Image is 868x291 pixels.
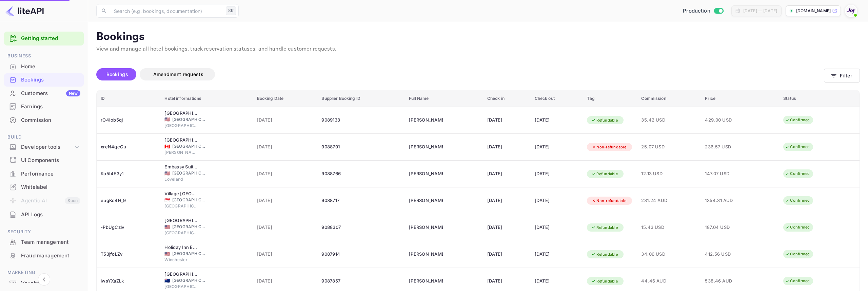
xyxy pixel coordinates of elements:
[172,116,206,123] span: [GEOGRAPHIC_DATA]
[641,170,697,178] span: 12.13 USD
[101,195,156,206] div: eugKc4H_9
[487,142,527,152] div: [DATE]
[487,168,527,179] div: [DATE]
[4,133,84,141] span: Build
[164,244,198,251] div: Holiday Inn Express Lexington East - Winchester, an IHG Hotel
[164,110,198,117] div: AC Hotel Vancouver Waterfront
[637,90,701,107] th: Commission
[705,277,739,285] span: 538.46 AUD
[4,32,84,46] div: Getting started
[535,195,579,206] div: [DATE]
[4,100,84,113] div: Earnings
[21,76,80,84] div: Bookings
[487,115,527,126] div: [DATE]
[781,223,814,232] div: Confirmed
[164,190,198,197] div: Village Hotel Katong by Far East Hospitality
[4,181,84,194] div: Whitelabel
[4,208,84,221] a: API Logs
[321,195,401,206] div: 9088717
[587,250,622,259] div: Refundable
[641,143,697,151] span: 25.07 USD
[21,35,80,42] a: Getting started
[4,269,84,276] span: Marketing
[781,250,814,258] div: Confirmed
[683,7,710,15] span: Production
[96,68,824,80] div: account-settings tabs
[743,8,777,14] div: [DATE] — [DATE]
[21,157,80,164] div: UI Components
[4,228,84,236] span: Security
[781,116,814,124] div: Confirmed
[4,249,84,262] div: Fraud management
[483,90,531,107] th: Check in
[257,116,314,124] span: [DATE]
[705,251,739,258] span: 412.56 USD
[164,217,198,224] div: Hampton Inn & Suites Hartford/Farmington
[4,73,84,86] a: Bookings
[4,249,84,262] a: Fraud management
[4,154,84,166] a: UI Components
[781,196,814,205] div: Confirmed
[21,170,80,178] div: Performance
[587,223,622,232] div: Refundable
[583,90,637,107] th: Tag
[535,115,579,126] div: [DATE]
[164,284,198,290] span: [GEOGRAPHIC_DATA]
[409,168,443,179] div: Shaunna Stribling
[535,249,579,260] div: [DATE]
[321,115,401,126] div: 9089133
[781,143,814,151] div: Confirmed
[164,137,198,144] div: Château Vaudreuil Hôtel & Suites
[4,181,84,193] a: Whitelabel
[164,123,198,129] span: [GEOGRAPHIC_DATA]
[531,90,583,107] th: Check out
[226,6,236,15] div: ⌘K
[21,103,80,111] div: Earnings
[409,249,443,260] div: DIANA BLACK
[164,257,198,263] span: Winchester
[4,167,84,181] div: Performance
[164,252,170,256] span: United States of America
[846,5,856,16] img: With Joy
[153,71,203,77] span: Amendment requests
[96,30,860,44] p: Bookings
[164,230,198,236] span: [GEOGRAPHIC_DATA]
[257,224,314,231] span: [DATE]
[164,225,170,229] span: United States of America
[4,208,84,221] div: API Logs
[164,271,198,278] div: Waipuna Hotel & Conference Centre
[535,276,579,287] div: [DATE]
[172,197,206,203] span: [GEOGRAPHIC_DATA]
[164,278,170,283] span: New Zealand
[164,171,170,176] span: United States of America
[160,90,253,107] th: Hotel informations
[172,277,206,284] span: [GEOGRAPHIC_DATA]
[21,63,80,71] div: Home
[641,251,697,258] span: 34.06 USD
[409,195,443,206] div: Richard Chew
[587,170,622,178] div: Refundable
[21,143,74,151] div: Developer tools
[701,90,779,107] th: Price
[97,90,160,107] th: ID
[641,224,697,231] span: 15.43 USD
[409,276,443,287] div: Uditi Desai
[4,236,84,248] a: Team management
[257,197,314,204] span: [DATE]
[587,116,622,125] div: Refundable
[21,90,80,97] div: Customers
[164,198,170,202] span: Singapore
[257,251,314,258] span: [DATE]
[781,169,814,178] div: Confirmed
[172,251,206,257] span: [GEOGRAPHIC_DATA]
[21,279,80,287] div: Vouchers
[4,141,84,153] div: Developer tools
[321,142,401,152] div: 9088791
[4,114,84,126] a: Commission
[257,277,314,285] span: [DATE]
[38,273,50,286] button: Collapse navigation
[101,249,156,260] div: T53jfoLZv
[101,168,156,179] div: Ko5I4E3y1
[96,45,860,53] p: View and manage all hotel bookings, track reservation statuses, and handle customer requests.
[21,211,80,219] div: API Logs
